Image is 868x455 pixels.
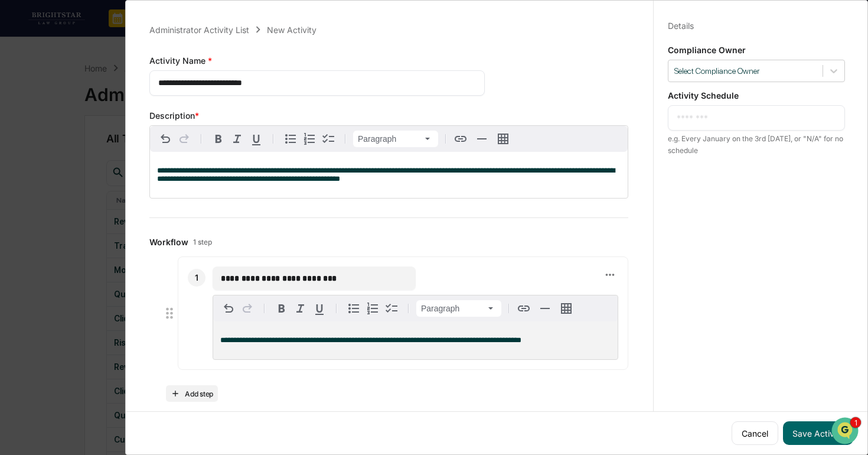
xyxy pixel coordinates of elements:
button: Start new chat [201,94,215,108]
span: Preclearance [24,242,76,253]
span: [DATE] [105,161,129,170]
p: How can we help? [12,25,215,44]
span: Description [149,110,195,121]
span: Workflow [149,237,188,247]
span: 1 step [193,238,212,246]
button: Bold [272,299,291,318]
div: We're available if you need us! [53,102,162,112]
div: 🔎 [12,265,21,275]
button: Italic [228,129,247,148]
span: Attestations [97,242,146,253]
span: Pylon [118,293,143,302]
button: See all [183,129,215,143]
button: Undo ⌘Z [219,299,238,318]
button: Italic [291,299,310,318]
button: Underline [310,299,329,318]
button: Block type [353,131,438,147]
button: Block type [416,300,501,317]
img: 1746055101610-c473b297-6a78-478c-a979-82029cc54cd1 [24,161,33,171]
span: • [98,193,102,202]
button: Undo ⌘Z [156,129,175,148]
span: [DATE] [105,193,129,202]
img: 8933085812038_c878075ebb4cc5468115_72.jpg [25,90,46,112]
span: Activity Name [149,56,208,66]
p: Activity Schedule [668,90,845,100]
div: 1 [188,269,205,287]
span: • [98,161,102,170]
div: New Activity [267,25,316,35]
span: [PERSON_NAME] [37,161,96,170]
button: Add step [166,385,218,402]
button: Underline [247,129,266,148]
span: Data Lookup [24,264,74,276]
a: 🗄️Attestations [81,237,151,258]
img: Cece Ferraez [12,181,31,200]
button: Bold [209,129,228,148]
div: e.g. Every January on the 3rd [DATE], or "N/A" for no schedule [668,133,845,157]
a: 🔎Data Lookup [7,259,79,281]
div: Administrator Activity List [149,25,249,35]
div: Past conversations [12,131,79,141]
img: Mark Michael Astarita [12,149,31,168]
iframe: Open customer support [830,416,862,448]
span: [PERSON_NAME] [37,193,96,202]
a: 🖐️Preclearance [7,237,81,258]
div: 🗄️ [86,243,95,252]
a: Powered byPylon [83,292,143,302]
div: Details [668,21,694,31]
div: Start new chat [53,90,194,102]
p: Compliance Owner [668,45,845,55]
img: 1746055101610-c473b297-6a78-478c-a979-82029cc54cd1 [12,90,33,112]
div: 🖐️ [12,243,21,252]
